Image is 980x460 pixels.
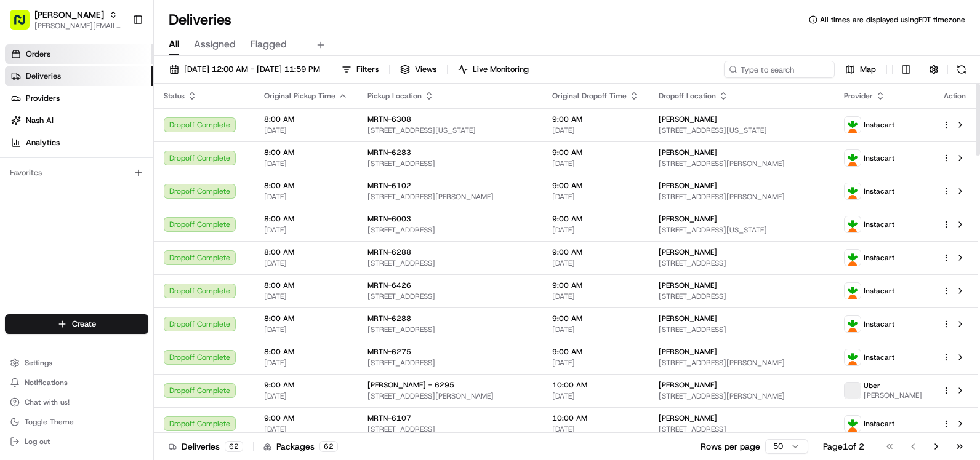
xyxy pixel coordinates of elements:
span: [STREET_ADDRESS][US_STATE] [659,225,824,235]
button: Map [840,61,882,78]
span: [STREET_ADDRESS][PERSON_NAME] [367,192,532,202]
span: [PERSON_NAME] [659,413,717,423]
span: 8:00 AM [264,247,348,257]
span: 9:00 AM [552,214,639,224]
button: Create [5,314,148,334]
span: 8:00 AM [264,148,348,157]
img: profile_instacart_ahold_partner.png [845,216,861,232]
button: [PERSON_NAME] [34,9,104,21]
span: 9:00 AM [264,413,348,423]
span: [STREET_ADDRESS] [367,258,532,268]
span: [PERSON_NAME] [659,314,717,323]
span: MRTN-6107 [367,413,411,423]
span: Original Dropoff Time [552,91,627,101]
a: 📗Knowledge Base [7,173,99,196]
span: [STREET_ADDRESS][US_STATE] [367,125,532,135]
div: Start new chat [42,117,202,130]
span: Notifications [25,378,68,387]
button: Start new chat [209,121,224,136]
div: Page 1 of 2 [823,440,864,453]
img: profile_instacart_ahold_partner.png [845,283,861,299]
img: profile_instacart_ahold_partner.png [845,150,861,166]
div: We're available if you need us! [42,130,156,140]
button: [PERSON_NAME][EMAIL_ADDRESS][PERSON_NAME][DOMAIN_NAME] [34,21,122,31]
a: Nash AI [5,111,153,130]
a: Analytics [5,133,153,153]
span: Toggle Theme [25,417,74,427]
span: [DATE] [552,291,639,301]
img: profile_instacart_ahold_partner.png [845,117,861,133]
span: Instacart [864,120,894,130]
span: [PERSON_NAME] [659,280,717,290]
span: MRTN-6102 [367,181,411,191]
span: Instacart [864,419,894,429]
span: 9:00 AM [552,148,639,157]
div: Deliveries [169,440,243,453]
span: [STREET_ADDRESS][PERSON_NAME] [659,391,824,401]
span: [STREET_ADDRESS][PERSON_NAME] [659,159,824,169]
img: Nash [12,12,37,37]
span: [DATE] [552,159,639,169]
span: Provider [844,91,873,101]
span: Instacart [864,286,894,296]
span: [STREET_ADDRESS] [659,424,824,434]
span: [DATE] [264,424,348,434]
img: profile_instacart_ahold_partner.png [845,349,861,365]
span: [DATE] [264,192,348,202]
span: Instacart [864,153,894,163]
span: Flagged [251,37,287,52]
span: Settings [25,358,52,368]
span: [DATE] [264,358,348,368]
span: 9:00 AM [552,280,639,290]
span: MRTN-6426 [367,280,411,290]
span: 8:00 AM [264,280,348,290]
span: Instacart [864,253,894,263]
span: [DATE] [552,192,639,202]
span: Live Monitoring [473,64,529,75]
div: Favorites [5,163,148,183]
div: 📗 [12,180,22,189]
span: MRTN-6003 [367,214,411,224]
span: Assigned [194,37,236,52]
span: [DATE] [552,391,639,401]
span: Create [72,319,96,330]
span: 9:00 AM [552,114,639,124]
span: [STREET_ADDRESS][US_STATE] [659,125,824,135]
span: Instacart [864,220,894,229]
img: profile_instacart_ahold_partner.png [845,183,861,199]
span: [PERSON_NAME] [659,247,717,257]
button: Toggle Theme [5,413,148,430]
span: Instacart [864,352,894,362]
span: Pylon [122,208,149,218]
img: profile_instacart_ahold_partner.png [845,250,861,266]
span: [STREET_ADDRESS][PERSON_NAME] [659,358,824,368]
span: [PERSON_NAME] [659,148,717,157]
span: Pickup Location [367,91,422,101]
span: Analytics [26,137,60,148]
a: Orders [5,44,153,64]
span: [DATE] [264,325,348,335]
span: 9:00 AM [552,347,639,357]
span: Filters [356,64,379,75]
button: Chat with us! [5,394,148,411]
span: [DATE] 12:00 AM - [DATE] 11:59 PM [184,64,320,75]
span: Instacart [864,186,894,196]
p: Rows per page [701,440,760,453]
div: Action [942,91,968,101]
span: Uber [864,381,880,391]
button: Filters [336,61,384,78]
span: [STREET_ADDRESS] [367,291,532,301]
span: MRTN-6288 [367,247,411,257]
img: profile_instacart_ahold_partner.png [845,316,861,332]
span: Log out [25,437,50,446]
span: Map [860,64,876,75]
a: 💻API Documentation [99,173,203,196]
button: Settings [5,354,148,371]
button: [PERSON_NAME][PERSON_NAME][EMAIL_ADDRESS][PERSON_NAME][DOMAIN_NAME] [5,5,127,34]
span: Orders [26,49,50,60]
input: Clear [32,79,203,92]
span: [PERSON_NAME] - 6295 [367,380,454,390]
span: 8:00 AM [264,347,348,357]
a: Powered byPylon [87,208,149,218]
